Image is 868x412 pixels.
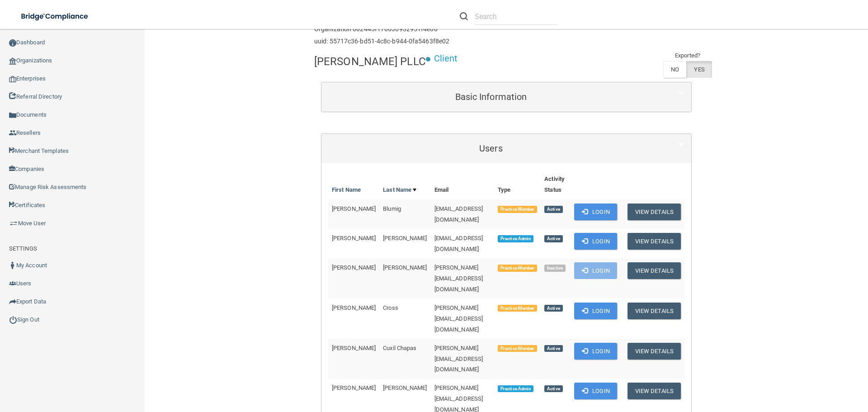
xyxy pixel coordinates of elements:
[328,87,684,107] a: Basic Information
[434,235,483,252] span: [EMAIL_ADDRESS][DOMAIN_NAME]
[663,61,686,78] label: NO
[574,233,617,250] button: Login
[663,50,712,61] td: Exported?
[475,8,557,25] input: Search
[9,219,18,228] img: briefcase.64adab9b.png
[9,298,16,305] img: icon-export.b9366987.png
[686,61,712,78] label: YES
[328,92,654,102] h5: Basic Information
[627,303,681,319] button: View Details
[9,112,16,119] img: icon-documents.8dae5593.png
[9,129,16,137] img: ic_reseller.de258add.png
[498,265,537,272] span: Practice Member
[332,264,376,271] span: [PERSON_NAME]
[383,304,398,311] span: Cross
[383,205,401,212] span: Blumig
[460,12,468,20] img: ic-search.3b580494.png
[434,264,483,293] span: [PERSON_NAME][EMAIL_ADDRESS][DOMAIN_NAME]
[627,262,681,279] button: View Details
[434,205,483,223] span: [EMAIL_ADDRESS][DOMAIN_NAME]
[544,385,562,393] span: Active
[434,345,483,373] span: [PERSON_NAME][EMAIL_ADDRESS][DOMAIN_NAME]
[14,7,97,26] img: bridge_compliance_login_screen.278c3ca4.svg
[544,305,562,312] span: Active
[544,235,562,242] span: Active
[314,38,449,45] h6: uuid: 55717c36-bd51-4c8c-b944-0fa5463f8e02
[9,243,37,254] label: SETTINGS
[544,345,562,352] span: Active
[434,304,483,333] span: [PERSON_NAME][EMAIL_ADDRESS][DOMAIN_NAME]
[383,185,416,195] a: Last Name
[332,384,376,391] span: [PERSON_NAME]
[574,343,617,360] button: Login
[498,345,537,352] span: Practice Member
[574,262,617,279] button: Login
[9,316,17,324] img: ic_power_dark.7ecde6b1.png
[332,235,376,242] span: [PERSON_NAME]
[627,204,681,220] button: View Details
[314,56,426,67] h4: [PERSON_NAME] PLLC
[431,170,494,199] th: Email
[383,264,427,271] span: [PERSON_NAME]
[9,76,16,82] img: enterprise.0d942306.png
[434,50,458,67] p: Client
[383,345,416,351] span: Cuxil Chapas
[332,345,376,351] span: [PERSON_NAME]
[332,304,376,311] span: [PERSON_NAME]
[498,305,537,312] span: Practice Member
[541,170,571,199] th: Activity Status
[494,170,541,199] th: Type
[544,265,566,272] span: Inactive
[498,206,537,213] span: Practice Member
[9,39,16,47] img: ic_dashboard_dark.d01f4a41.png
[574,383,617,399] button: Login
[328,143,654,153] h5: Users
[328,138,684,159] a: Users
[383,384,427,391] span: [PERSON_NAME]
[498,235,533,242] span: Practice Admin
[332,185,361,195] a: First Name
[574,303,617,319] button: Login
[9,262,16,269] img: ic_user_dark.df1a06c3.png
[383,235,427,242] span: [PERSON_NAME]
[627,233,681,250] button: View Details
[9,280,16,287] img: icon-users.e205127d.png
[332,205,376,212] span: [PERSON_NAME]
[544,206,562,213] span: Active
[627,343,681,360] button: View Details
[498,385,533,393] span: Practice Admin
[574,204,617,220] button: Login
[627,383,681,399] button: View Details
[9,57,16,65] img: organization-icon.f8decf85.png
